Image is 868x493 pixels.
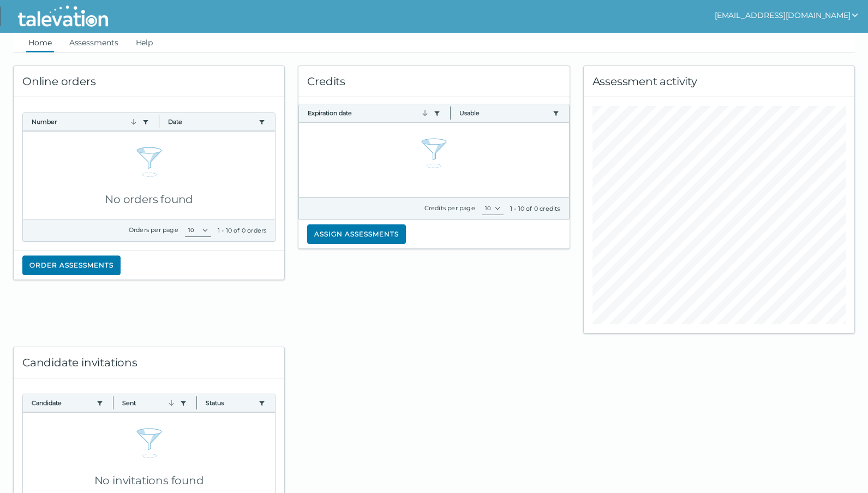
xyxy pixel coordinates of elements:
span: No orders found [105,193,193,206]
div: Assessment activity [584,66,854,97]
button: Column resize handle [193,391,200,414]
button: Sent [122,399,175,407]
label: Orders per page [129,226,178,234]
button: Column resize handle [447,101,454,124]
div: Candidate invitations [14,347,284,378]
button: Order assessments [22,256,121,275]
button: show user actions [715,9,859,22]
button: Candidate [32,399,92,407]
button: Date [168,117,255,126]
a: Help [134,33,155,52]
button: Assign assessments [307,224,406,244]
button: Status [206,399,254,407]
button: Expiration date [308,109,429,117]
button: Usable [459,109,548,117]
a: Assessments [67,33,121,52]
a: Home [26,33,54,52]
div: Online orders [14,66,284,97]
div: Credits [298,66,569,97]
img: Talevation_Logo_Transparent_white.png [13,3,113,30]
label: Credits per page [424,204,475,212]
span: No invitations found [94,474,204,487]
div: 1 - 10 of 0 orders [218,226,267,235]
button: Number [32,117,138,126]
div: 1 - 10 of 0 credits [510,204,560,213]
button: Column resize handle [110,391,117,414]
button: Column resize handle [155,110,163,133]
